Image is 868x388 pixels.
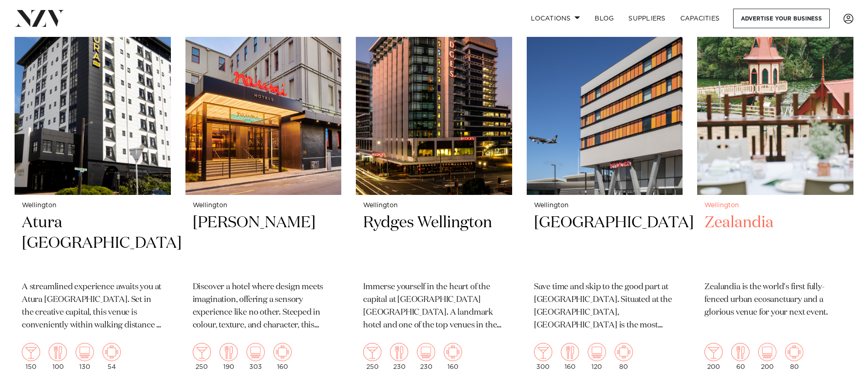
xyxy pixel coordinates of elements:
div: 130 [76,343,94,370]
h2: [GEOGRAPHIC_DATA] [534,213,676,274]
img: theatre.png [588,343,606,361]
div: 230 [417,343,435,370]
a: Capacities [673,9,727,28]
img: cocktail.png [22,343,40,361]
div: 120 [588,343,606,370]
div: 54 [103,343,121,370]
a: SUPPLIERS [621,9,673,28]
img: theatre.png [417,343,435,361]
img: dining.png [49,343,67,361]
div: 303 [247,343,265,370]
a: Locations [524,9,587,28]
div: 250 [193,343,211,370]
img: meeting.png [615,343,633,361]
small: Wellington [704,202,846,209]
img: meeting.png [444,343,462,361]
p: Zealandia is the world's first fully-fenced urban ecosanctuary and a glorious venue for your next... [704,281,846,319]
div: 230 [390,343,408,370]
p: Immerse yourself in the heart of the capital at [GEOGRAPHIC_DATA] [GEOGRAPHIC_DATA]. A landmark h... [363,281,505,332]
img: meeting.png [103,343,121,361]
img: theatre.png [76,343,94,361]
a: Advertise your business [733,9,830,28]
p: Save time and skip to the good part at [GEOGRAPHIC_DATA]. Situated at the [GEOGRAPHIC_DATA], [GEO... [534,281,676,332]
p: A streamlined experience awaits you at Atura [GEOGRAPHIC_DATA]. Set in the creative capital, this... [22,281,164,332]
small: Wellington [534,202,676,209]
img: dining.png [731,343,750,361]
img: cocktail.png [363,343,381,361]
div: 190 [220,343,238,370]
div: 160 [561,343,579,370]
img: theatre.png [247,343,265,361]
div: 160 [273,343,292,370]
h2: [PERSON_NAME] [193,213,334,274]
img: dining.png [220,343,238,361]
div: 60 [731,343,750,370]
h2: Rydges Wellington [363,213,505,274]
img: cocktail.png [534,343,552,361]
img: cocktail.png [704,343,723,361]
img: cocktail.png [193,343,211,361]
img: meeting.png [785,343,803,361]
div: 100 [49,343,67,370]
p: Discover a hotel where design meets imagination, offering a sensory experience like no other. Ste... [193,281,334,332]
img: theatre.png [758,343,776,361]
div: 80 [615,343,633,370]
small: Wellington [363,202,505,209]
img: nzv-logo.png [15,10,64,26]
h2: Zealandia [704,213,846,274]
div: 80 [785,343,803,370]
div: 150 [22,343,40,370]
h2: Atura [GEOGRAPHIC_DATA] [22,213,164,274]
div: 160 [444,343,462,370]
div: 200 [758,343,776,370]
small: Wellington [22,202,164,209]
a: BLOG [587,9,621,28]
div: 300 [534,343,552,370]
small: Wellington [193,202,334,209]
img: dining.png [561,343,579,361]
div: 250 [363,343,381,370]
div: 200 [704,343,723,370]
img: meeting.png [273,343,292,361]
img: dining.png [390,343,408,361]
